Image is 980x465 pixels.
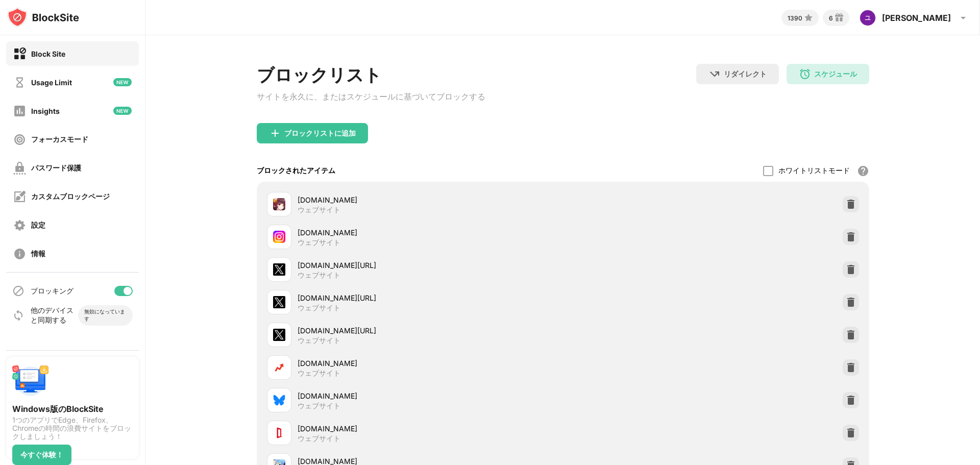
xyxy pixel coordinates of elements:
div: 今すぐ体験！ [20,451,63,459]
div: 1つのアプリでEdge、Firefox、Chromeの時間の浪費サイトをブロックしましょう！ [12,416,133,440]
div: 1390 [788,14,802,22]
div: ウェブサイト [298,303,340,312]
div: [DOMAIN_NAME] [298,227,563,238]
div: パスワード保護 [31,163,81,173]
div: Usage Limit [31,78,72,87]
img: password-protection-off.svg [13,162,26,175]
img: favicons [273,394,285,406]
div: ブロックリスト [257,64,485,87]
img: customize-block-page-off.svg [13,190,26,203]
div: ウェブサイト [298,271,340,280]
div: [DOMAIN_NAME] [298,390,563,401]
div: ウェブサイト [298,434,340,443]
div: ウェブサイト [298,205,340,214]
img: new-icon.svg [113,78,132,86]
div: ウェブサイト [298,336,340,345]
div: 無効になっています [84,308,127,323]
img: blocking-icon.svg [12,285,24,297]
div: Block Site [31,50,65,58]
div: ウェブサイト [298,369,340,378]
div: フォーカスモード [31,135,88,144]
img: about-off.svg [13,248,26,260]
img: favicons [273,427,285,439]
img: logo-blocksite.svg [7,7,79,28]
img: block-on.svg [13,47,26,60]
div: ホワイトリストモード [778,166,850,176]
div: 他のデバイスと同期する [31,306,78,325]
img: sync-icon.svg [12,309,24,322]
div: ウェブサイト [298,238,340,247]
div: [DOMAIN_NAME] [298,423,563,434]
div: サイトを永久に、またはスケジュールに基づいてブロックする [257,91,485,103]
div: カスタムブロックページ [31,192,110,202]
div: ウェブサイト [298,401,340,410]
div: Windows版のBlockSite [12,404,133,414]
img: reward-small.svg [833,12,845,24]
img: favicons [273,296,285,308]
img: focus-off.svg [13,133,26,146]
div: [DOMAIN_NAME] [298,194,563,205]
div: [PERSON_NAME] [882,13,951,23]
img: new-icon.svg [113,107,132,115]
img: favicons [273,361,285,374]
div: ブロックリストに追加 [284,129,356,137]
div: ブロックされたアイテム [257,166,335,176]
div: リダイレクト [724,69,767,79]
img: points-small.svg [802,12,815,24]
div: [DOMAIN_NAME][URL] [298,292,563,303]
img: push-desktop.svg [12,363,49,400]
div: [DOMAIN_NAME][URL] [298,260,563,271]
img: insights-off.svg [13,105,26,117]
div: ブロッキング [31,286,73,296]
div: [DOMAIN_NAME][URL] [298,325,563,336]
div: スケジュール [814,69,857,79]
img: settings-off.svg [13,219,26,232]
img: favicons [273,198,285,210]
div: Insights [31,107,60,115]
div: [DOMAIN_NAME] [298,358,563,369]
img: favicons [273,263,285,276]
div: 設定 [31,221,45,230]
img: time-usage-off.svg [13,76,26,89]
img: favicons [273,329,285,341]
img: ACg8ocIBH1w_ESGowjDAnVPuIMUwa_rlN2LK7LImXnU2l3Yo=s96-c [860,10,876,26]
div: 6 [829,14,833,22]
img: favicons [273,231,285,243]
div: 情報 [31,249,45,259]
